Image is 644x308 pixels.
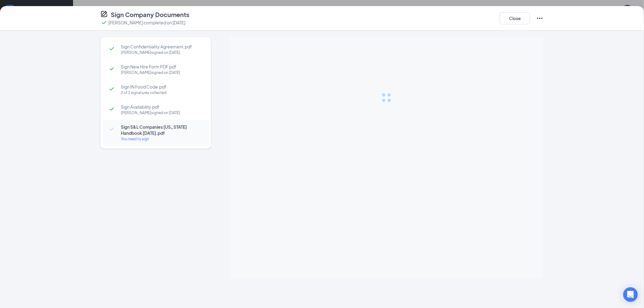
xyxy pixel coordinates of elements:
[121,90,202,96] div: 2 of 2 signatures collected
[108,85,115,93] svg: Checkmark
[108,125,115,133] svg: Checkmark
[100,19,108,26] svg: Checkmark
[108,19,185,26] p: [PERSON_NAME] completed on [DATE]
[108,105,115,113] svg: Checkmark
[623,287,638,302] div: Open Intercom Messenger
[121,110,202,116] div: [PERSON_NAME] signed on [DATE]
[100,10,108,18] svg: CompanyDocumentIcon
[121,70,202,76] div: [PERSON_NAME] signed on [DATE]
[121,64,202,70] span: Sign New Hire Form PDF.pdf
[121,84,202,90] span: Sign IN Food Code.pdf
[121,50,202,56] div: [PERSON_NAME] signed on [DATE]
[536,15,544,22] svg: Ellipses
[111,10,189,19] h4: Sign Company Documents
[108,45,115,52] svg: Checkmark
[108,65,115,72] svg: Checkmark
[121,44,202,50] span: Sign Confidentiality Agreement.pdf
[121,104,202,110] span: Sign Availability.pdf
[121,136,202,142] div: You need to sign
[121,124,202,136] span: Sign S&L Companies [US_STATE] Handbook [DATE].pdf
[500,12,530,24] button: Close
